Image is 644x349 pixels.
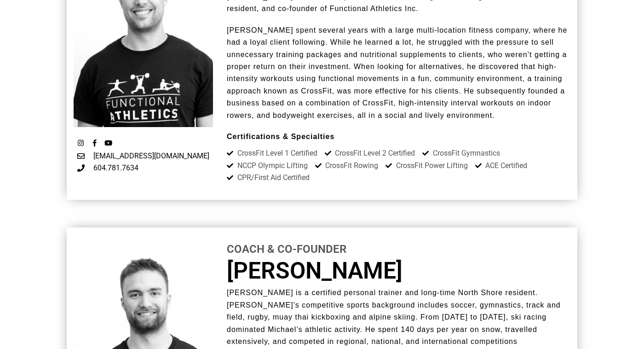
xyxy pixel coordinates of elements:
span: CrossFit Level 2 Certified [333,147,415,159]
a: [EMAIL_ADDRESS][DOMAIN_NAME] [77,150,213,162]
span: [EMAIL_ADDRESS][DOMAIN_NAME] [91,150,209,162]
span: 604.781.7634 [91,162,138,174]
b: Certifications & Specialties [227,133,334,140]
span: CrossFit Rowing [323,160,378,172]
h3: [PERSON_NAME] [227,259,570,282]
span: [PERSON_NAME] is a certified personal trainer and long-time North Shore resident. [PERSON_NAME]’s... [227,289,561,345]
span: NCCP Olympic Lifting [235,160,308,172]
span: CrossFit Power Lifting [394,160,468,172]
span: CrossFit Level 1 Certified [235,147,317,159]
span: CPR/First Aid Certified [235,172,310,184]
h5: Coach & Co-Founder [227,244,570,255]
p: [PERSON_NAME] spent several years with a large multi-location fitness company, where he had a loy... [227,24,570,122]
span: ACE Certified [483,160,527,172]
span: CrossFit Gymnastics [431,147,500,159]
a: 604.781.7634 [77,162,213,174]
